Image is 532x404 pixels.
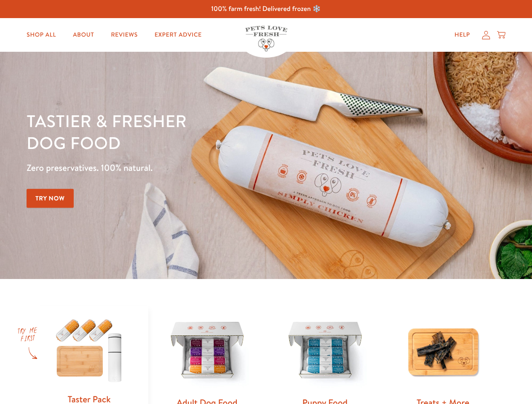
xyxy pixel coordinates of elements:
p: Zero preservatives. 100% natural. [27,160,346,175]
h1: Tastier & fresher dog food [27,110,346,154]
a: Reviews [104,27,144,43]
a: About [66,27,101,43]
a: Expert Advice [148,27,209,43]
a: Help [448,27,477,43]
img: Pets Love Fresh [245,26,287,51]
a: Shop All [20,27,63,43]
a: Try Now [27,189,74,208]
